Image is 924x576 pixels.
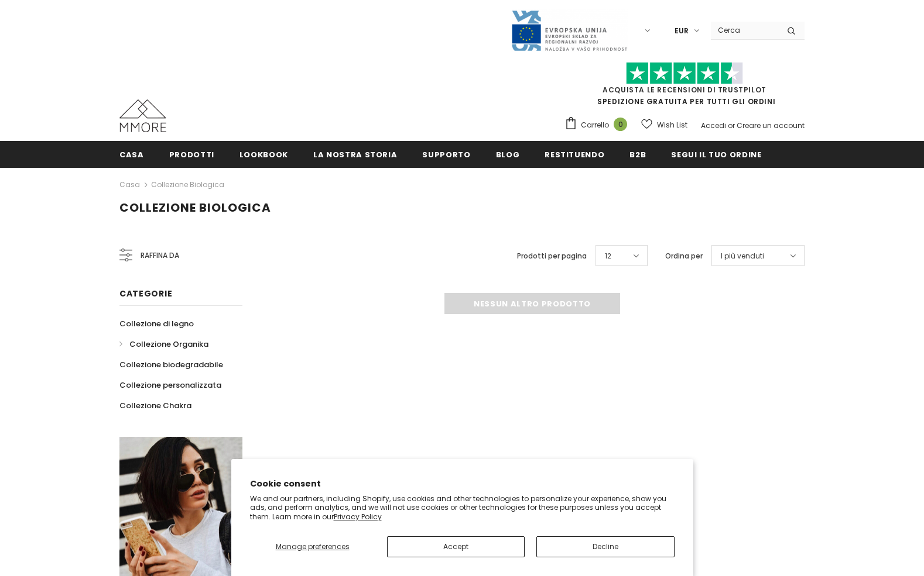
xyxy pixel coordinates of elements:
span: or [728,120,735,130]
a: Segui il tuo ordine [671,141,761,167]
a: Casa [119,141,144,167]
a: Collezione Organika [119,334,208,354]
span: Collezione biodegradabile [119,359,223,370]
a: Collezione biodegradabile [119,354,223,375]
span: Collezione di legno [119,318,194,329]
span: B2B [629,149,646,160]
span: Collezione Chakra [119,400,191,411]
a: Collezione di legno [119,313,194,334]
button: Manage preferences [250,536,375,557]
a: Collezione Chakra [119,395,191,416]
a: Blog [496,141,520,167]
span: I più venduti [721,250,764,262]
a: Acquista le recensioni di TrustPilot [603,85,766,95]
button: Accept [387,536,525,557]
span: Casa [119,149,144,160]
input: Search Site [711,22,778,39]
a: Lookbook [239,141,288,167]
span: SPEDIZIONE GRATUITA PER TUTTI GLI ORDINI [564,67,805,106]
span: Segui il tuo ordine [671,149,761,160]
img: Fidati di Pilot Stars [626,62,743,85]
a: Creare un account [737,120,805,130]
span: Collezione biologica [119,199,271,216]
button: Decline [536,536,674,557]
span: Collezione personalizzata [119,380,221,391]
span: 12 [605,250,611,262]
img: Javni Razpis [511,9,628,52]
h2: Cookie consent [250,478,675,490]
p: We and our partners, including Shopify, use cookies and other technologies to personalize your ex... [250,494,675,522]
span: Restituendo [545,149,604,160]
a: Carrello 0 [564,116,633,134]
a: Collezione biologica [151,180,224,189]
a: B2B [629,141,646,167]
a: Casa [119,178,140,192]
a: Javni Razpis [511,25,628,35]
a: Wish List [641,115,687,135]
span: Carrello [581,119,609,131]
label: Prodotti per pagina [517,250,587,262]
a: Restituendo [545,141,604,167]
a: La nostra storia [313,141,397,167]
label: Ordina per [665,250,703,262]
span: Lookbook [239,149,288,160]
span: Categorie [119,288,172,299]
img: Casi MMORE [119,99,166,132]
a: supporto [422,141,470,167]
span: Wish List [657,119,687,131]
span: supporto [422,149,470,160]
a: Prodotti [169,141,214,167]
a: Privacy Policy [334,512,382,522]
span: Raffina da [141,249,179,262]
span: Collezione Organika [129,339,208,350]
span: Manage preferences [276,541,350,551]
a: Accedi [701,120,726,130]
a: Collezione personalizzata [119,375,221,395]
span: 0 [614,118,627,131]
span: Prodotti [169,149,214,160]
span: Blog [496,149,520,160]
span: La nostra storia [313,149,397,160]
span: EUR [675,25,689,37]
